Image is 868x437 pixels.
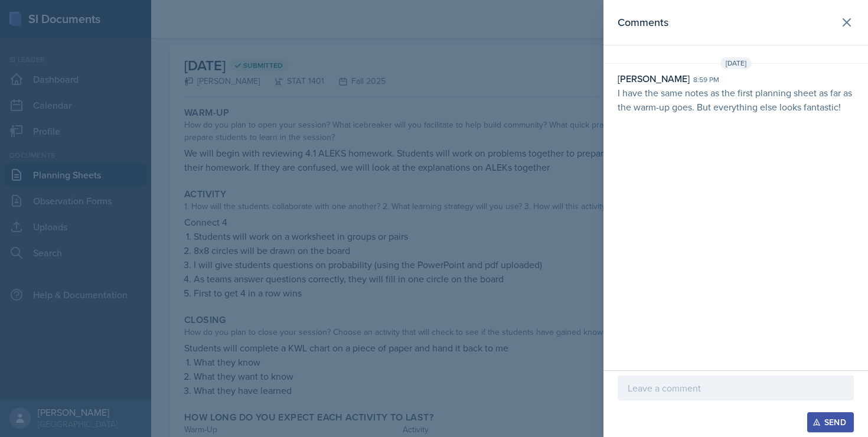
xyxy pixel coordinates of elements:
[618,71,690,86] div: [PERSON_NAME]
[720,57,752,69] span: [DATE]
[618,86,854,114] p: I have the same notes as the first planning sheet as far as the warm-up goes. But everything else...
[807,412,854,432] button: Send
[815,418,846,427] div: Send
[618,14,668,31] h2: Comments
[693,74,719,85] div: 8:59 pm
